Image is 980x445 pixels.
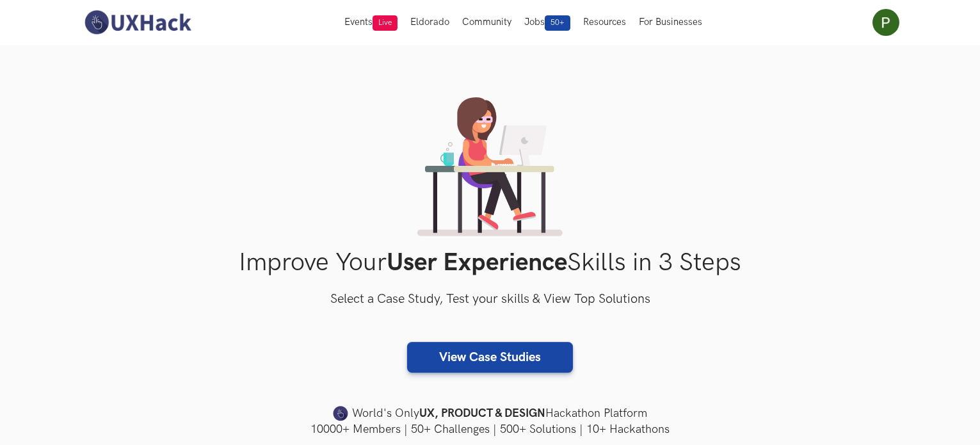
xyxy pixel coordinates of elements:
strong: UX, PRODUCT & DESIGN [419,405,545,423]
img: uxhack-favicon-image.png [333,405,348,422]
h3: Select a Case Study, Test your skills & View Top Solutions [81,289,900,310]
span: 50+ [545,15,570,31]
h1: Improve Your Skills in 3 Steps [81,248,900,278]
a: View Case Studies [407,342,573,373]
h4: World's Only Hackathon Platform [81,405,900,423]
span: Live [373,15,398,31]
img: UXHack-logo.png [81,9,195,36]
h4: 10000+ Members | 50+ Challenges | 500+ Solutions | 10+ Hackathons [81,421,900,437]
img: Your profile pic [872,9,899,36]
strong: User Experience [387,248,567,278]
img: lady working on laptop [417,97,563,236]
